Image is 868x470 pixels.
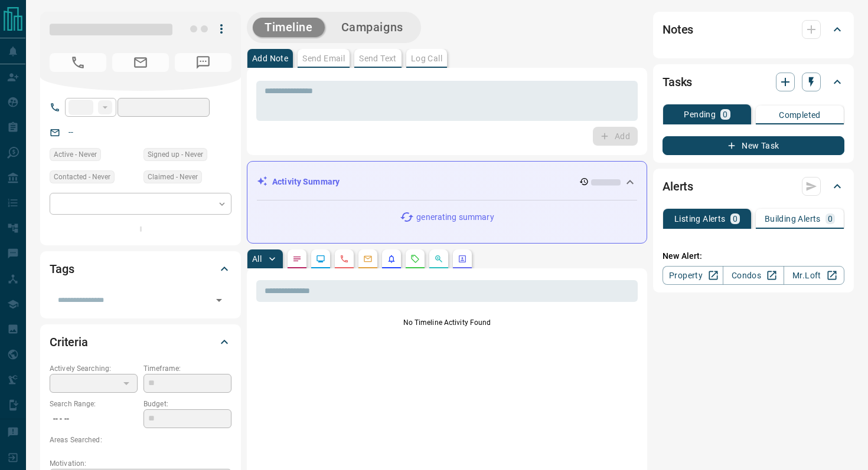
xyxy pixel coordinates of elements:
[723,110,727,119] p: 0
[779,111,821,119] p: Completed
[253,18,325,37] button: Timeline
[316,254,325,264] svg: Lead Browsing Activity
[723,266,784,285] a: Condos
[50,399,138,409] p: Search Range:
[828,215,833,223] p: 0
[765,215,821,223] p: Building Alerts
[50,458,231,469] p: Motivation:
[434,254,443,264] svg: Opportunities
[175,53,231,72] span: No Number
[211,292,227,308] button: Open
[663,266,723,285] a: Property
[663,73,692,91] h2: Tasks
[54,171,110,183] span: Contacted - Never
[292,254,302,264] svg: Notes
[148,171,198,183] span: Claimed - Never
[50,363,138,374] p: Actively Searching:
[50,259,74,278] h2: Tags
[663,136,844,155] button: New Task
[256,317,638,328] p: No Timeline Activity Found
[663,177,693,196] h2: Alerts
[252,255,262,263] p: All
[252,54,288,63] p: Add Note
[416,211,494,224] p: generating summary
[340,254,349,264] svg: Calls
[143,399,231,409] p: Budget:
[733,215,738,223] p: 0
[784,266,844,285] a: Mr.Loft
[50,333,88,351] h2: Criteria
[143,363,231,374] p: Timeframe:
[329,18,415,37] button: Campaigns
[663,20,693,39] h2: Notes
[663,15,844,44] div: Notes
[54,149,97,160] span: Active - Never
[387,254,396,264] svg: Listing Alerts
[663,250,844,262] p: New Alert:
[663,68,844,96] div: Tasks
[458,254,467,264] svg: Agent Actions
[50,328,231,356] div: Criteria
[663,172,844,201] div: Alerts
[112,53,169,72] span: No Email
[257,171,637,193] div: Activity Summary
[410,254,420,264] svg: Requests
[50,53,106,72] span: No Number
[684,110,716,119] p: Pending
[363,254,373,264] svg: Emails
[68,127,73,137] a: --
[50,409,138,429] p: -- - --
[148,149,203,160] span: Signed up - Never
[272,176,340,188] p: Activity Summary
[50,435,231,445] p: Areas Searched:
[674,215,726,223] p: Listing Alerts
[50,255,231,283] div: Tags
